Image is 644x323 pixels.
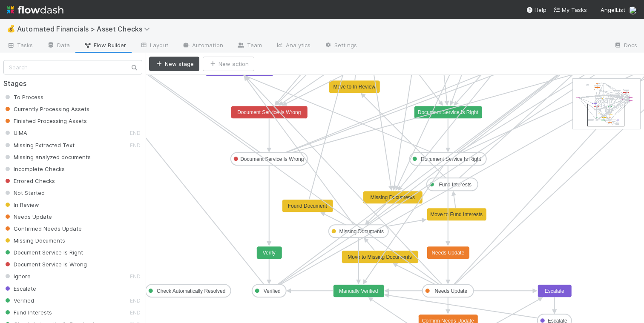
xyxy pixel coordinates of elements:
[526,6,546,14] div: Help
[3,273,31,280] span: Ignore
[553,6,587,13] span: My Tasks
[3,213,52,220] span: Needs Update
[130,130,141,136] small: END
[339,229,384,234] text: Missing Documents
[430,212,483,217] text: Move to Fund Interests
[288,203,328,209] text: Found Document
[149,57,199,71] button: New stage
[3,177,55,184] span: Errored Checks
[339,288,378,294] text: Manually Verified
[77,39,133,53] a: Flow Builder
[17,25,154,33] span: Automated Financials > Asset Checks
[269,39,317,53] a: Analytics
[3,237,65,244] span: Missing Documents
[553,6,587,14] a: My Tasks
[130,273,141,280] small: END
[421,156,482,162] text: Document Service Is Right
[3,166,65,172] span: Incomplete Checks
[3,285,36,292] span: Escalate
[237,109,301,115] text: Document Service Is Wrong
[133,39,175,53] a: Layout
[418,109,479,115] text: Document Service Is Right
[3,80,142,88] h2: Stages
[439,182,471,188] text: Fund Interests
[157,288,225,294] text: Check Automatically Resolved
[130,309,141,316] small: END
[230,39,269,53] a: Team
[431,250,464,256] text: Needs Update
[3,261,87,268] span: Document Service Is Wrong
[333,84,375,90] text: Move to In Review
[601,6,625,13] span: AngelList
[3,297,34,304] span: Verified
[83,41,126,49] span: Flow Builder
[3,201,39,208] span: In Review
[7,3,63,17] img: logo-inverted-e16ddd16eac7371096b0.svg
[263,250,276,256] text: Verify
[175,39,230,53] a: Automation
[3,249,83,256] span: Document Service Is Right
[3,154,91,160] span: Missing analyzed documents
[434,288,467,294] text: Needs Update
[264,288,281,294] text: Verified
[629,6,637,14] img: avatar_ddac2f35-6c49-494a-9355-db49d32eca49.png
[240,156,304,162] text: Document Service Is Wrong
[3,106,89,112] span: Currently Processing Assets
[545,288,564,294] text: Escalate
[130,142,141,149] small: END
[3,129,27,136] span: UIMA
[3,142,75,149] span: Missing Extracted Text
[3,189,45,196] span: Not Started
[3,60,142,74] input: Search
[7,41,33,49] span: Tasks
[607,39,644,53] a: Docs
[348,254,412,260] text: Move to Missing Documents
[7,25,15,32] span: 💰
[130,297,141,304] small: END
[3,117,87,124] span: Finished Processing Assets
[3,309,52,316] span: Fund Interests
[203,57,254,71] button: New action
[317,39,364,53] a: Settings
[40,39,77,53] a: Data
[370,194,415,200] text: Missing Documents
[3,225,82,232] span: Confirmed Needs Update
[3,94,43,100] span: To Process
